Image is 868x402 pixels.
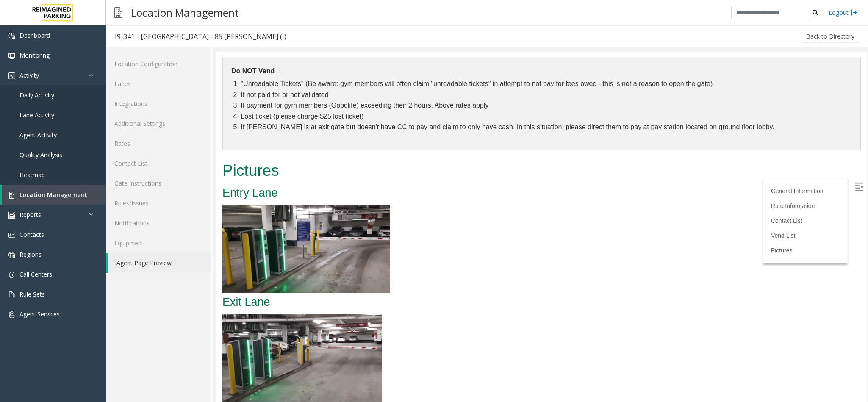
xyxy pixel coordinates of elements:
span: Quality Analysis [19,151,62,159]
img: 'icon' [8,272,15,278]
img: 'icon' [8,192,15,199]
a: Notifications [106,213,211,233]
img: 932c1be6c0984010a05f97a7aed25a73.jpg [6,153,174,241]
a: Equipment [106,233,211,253]
span: Lane Activity [19,111,54,119]
a: Logout [829,8,857,17]
img: 'icon' [8,291,15,298]
img: 317decb5384c4a5ca6f1437e7944c576.jpg [6,262,166,350]
img: 'icon' [8,212,15,219]
h2: Pictures [6,108,645,130]
h3: Location Management [127,2,243,23]
dt: Do NOT Vend [15,14,636,25]
a: Vend List [555,180,580,187]
span: Heatmap [19,171,45,179]
span: Location Management [19,191,87,199]
span: Exit Lane [6,244,54,257]
a: Gate Instructions [106,173,211,193]
img: 'icon' [8,33,15,39]
a: Pictures [555,195,577,202]
a: Lanes [106,74,211,94]
a: General Information [555,136,607,143]
a: Integrations [106,94,211,114]
a: Additional Settings [106,114,211,133]
a: Location Configuration [106,54,211,74]
a: Contact List [555,166,586,172]
li: If payment for gym members (Goodlife) exceeding their 2 hours. Above rates apply [25,48,636,59]
span: Activity [19,71,39,79]
span: Dashboard [19,31,50,39]
span: Entry Lane [6,135,62,147]
span: Daily Activity [19,91,54,99]
span: Contacts [19,230,44,238]
img: 'icon' [8,232,15,238]
img: 'icon' [8,53,15,59]
a: Rates [106,133,211,153]
li: If [PERSON_NAME] is at exit gate but doesn't have CC to pay and claim to only have cash. In this ... [25,70,636,81]
span: Rule Sets [19,290,45,298]
img: 'icon' [8,252,15,258]
a: Rate Information [555,151,599,158]
img: pageIcon [114,2,122,23]
img: Open/Close Sidebar Menu [639,131,647,139]
span: Agent Services [19,310,60,318]
span: Call Centers [19,270,52,278]
a: Agent Page Preview [108,253,211,273]
img: logout [851,8,857,17]
li: "Unreadable Tickets" (Be aware: gym members will often claim "unreadable tickets" in attempt to n... [25,27,636,38]
span: Agent Activity [19,131,57,139]
span: Reports [19,211,41,219]
img: 'icon' [8,311,15,318]
a: Location Management [2,185,106,205]
li: Lost ticket (please charge $25 lost ticket) [25,59,636,70]
span: Monitoring [19,51,50,59]
div: I9-341 - [GEOGRAPHIC_DATA] - 85 [PERSON_NAME] (I) [115,31,286,42]
img: 'icon' [8,72,15,79]
span: Regions [19,250,42,258]
button: Back to Directory [801,30,860,43]
a: Rules/Issues [106,193,211,213]
a: Contact List [106,153,211,173]
li: If not paid for or not validated [25,38,636,49]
